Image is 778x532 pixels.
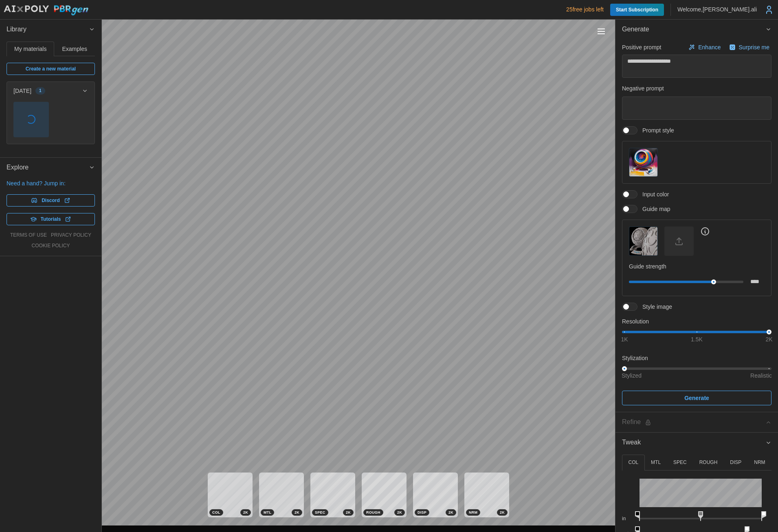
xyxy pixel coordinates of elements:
span: Create a new material [26,63,76,75]
a: Start Subscription [610,4,664,16]
p: Need a hand? Jump in: [7,179,95,187]
span: Generate [684,391,709,405]
span: 1 [39,88,42,94]
span: Style image [637,303,672,311]
p: Surprise me [739,43,771,51]
span: 2 K [294,510,299,515]
button: [DATE]1 [7,82,95,100]
a: privacy policy [51,232,91,239]
button: Guide map [629,226,658,255]
span: My materials [14,46,46,52]
span: MTL [264,510,271,515]
button: Generate [622,391,771,405]
span: 2 K [397,510,402,515]
span: Tutorials [41,213,61,225]
span: 2 K [243,510,248,515]
button: Toggle viewport controls [596,26,607,37]
span: Explore [7,158,89,178]
a: Discord [7,194,95,207]
p: SPEC [673,459,687,466]
p: 25 free jobs left [566,5,604,13]
p: in [622,515,633,522]
span: 2 K [448,510,453,515]
span: Prompt style [637,126,674,134]
p: MTL [651,459,661,466]
p: COL [628,459,638,466]
p: DISP [730,459,741,466]
span: 2 K [346,510,351,515]
span: COL [212,510,220,515]
span: Examples [62,46,87,52]
span: Guide map [637,205,670,213]
span: Library [7,20,89,40]
button: Prompt style [629,148,658,177]
p: Enhance [698,43,722,51]
span: Input color [637,190,669,198]
span: NRM [469,510,477,515]
button: Generate [615,20,778,40]
p: Negative prompt [622,84,771,92]
a: cookie policy [31,242,70,249]
button: Tweak [615,433,778,453]
p: Positive prompt [622,43,661,51]
span: Start Subscription [616,4,658,16]
span: Generate [622,20,765,40]
button: Enhance [686,42,723,53]
span: 2 K [500,510,505,515]
p: Resolution [622,317,771,325]
p: ROUGH [699,459,718,466]
span: Tweak [622,433,765,453]
a: Tutorials [7,213,95,225]
p: Welcome, [PERSON_NAME].ali [677,5,757,13]
a: terms of use [10,232,47,239]
img: Prompt style [629,148,657,176]
img: AIxPoly PBRgen [3,5,89,16]
a: Create a new material [7,63,95,75]
p: NRM [754,459,765,466]
div: Refine [622,417,765,427]
button: Refine [615,412,778,432]
span: Discord [42,195,60,206]
div: Generate [615,40,778,412]
img: Guide map [629,227,657,255]
button: Surprise me [727,42,771,53]
span: ROUGH [366,510,380,515]
p: Guide strength [629,262,765,270]
div: [DATE]1 [7,100,95,144]
span: DISP [418,510,426,515]
span: SPEC [315,510,325,515]
p: Stylization [622,354,771,362]
p: [DATE] [13,87,31,95]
